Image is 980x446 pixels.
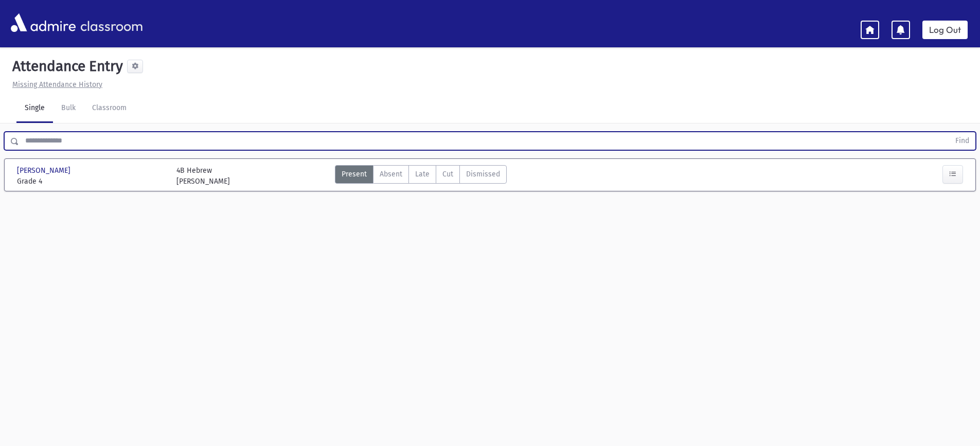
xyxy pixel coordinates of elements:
a: Single [16,94,53,123]
span: Dismissed [466,169,500,180]
div: AttTypes [335,165,507,187]
div: 4B Hebrew [PERSON_NAME] [176,165,230,187]
a: Bulk [53,94,84,123]
button: Find [949,132,975,150]
span: Grade 4 [17,176,166,187]
span: Late [415,169,430,180]
span: Present [342,169,367,180]
a: Missing Attendance History [8,80,102,89]
a: Log Out [922,21,968,39]
h5: Attendance Entry [8,58,123,75]
span: classroom [78,9,143,37]
span: [PERSON_NAME] [17,165,73,176]
span: Cut [442,169,453,180]
img: AdmirePro [8,11,78,34]
span: Absent [380,169,402,180]
a: Classroom [84,94,135,123]
u: Missing Attendance History [12,80,102,89]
